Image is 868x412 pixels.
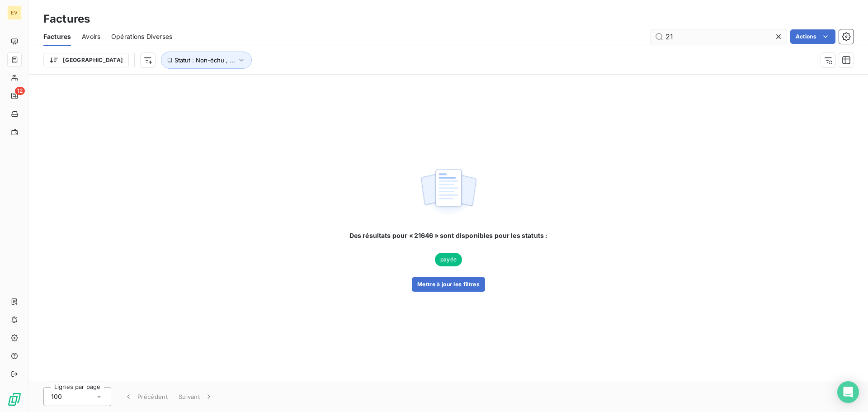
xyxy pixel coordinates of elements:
[412,277,485,292] button: Mettre à jour les filtres
[43,32,71,41] span: Factures
[43,11,90,27] h3: Factures
[790,29,835,44] button: Actions
[349,231,548,240] span: Des résultats pour « 21646 » sont disponibles pour les statuts :
[118,387,173,406] button: Précédent
[51,392,62,401] span: 100
[7,5,22,20] div: EV
[7,392,22,407] img: Logo LeanPay
[161,52,252,69] button: Statut : Non-échu , ...
[15,87,25,95] span: 12
[651,29,787,44] input: Rechercher
[173,387,219,406] button: Suivant
[111,32,172,41] span: Opérations Diverses
[175,57,235,64] span: Statut : Non-échu , ...
[435,253,462,266] span: payée
[82,32,100,41] span: Avoirs
[837,381,859,403] div: Open Intercom Messenger
[43,53,129,67] button: [GEOGRAPHIC_DATA]
[420,164,477,220] img: empty state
